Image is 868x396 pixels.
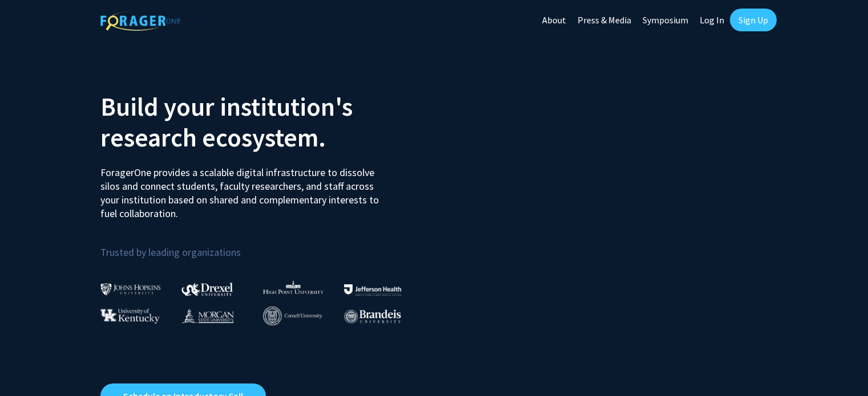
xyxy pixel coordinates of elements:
img: Morgan State University [181,308,234,323]
p: ForagerOne provides a scalable digital infrastructure to dissolve silos and connect students, fac... [100,157,387,221]
img: University of Kentucky [100,308,160,324]
img: High Point University [263,280,324,294]
img: Brandeis University [344,309,401,324]
p: Trusted by leading organizations [100,230,426,261]
a: Sign Up [730,9,777,31]
img: Cornell University [263,307,322,325]
img: Thomas Jefferson University [344,284,401,295]
img: Drexel University [181,283,233,296]
img: ForagerOne Logo [100,11,180,31]
img: Johns Hopkins University [100,283,161,295]
h2: Build your institution's research ecosystem. [100,91,426,153]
